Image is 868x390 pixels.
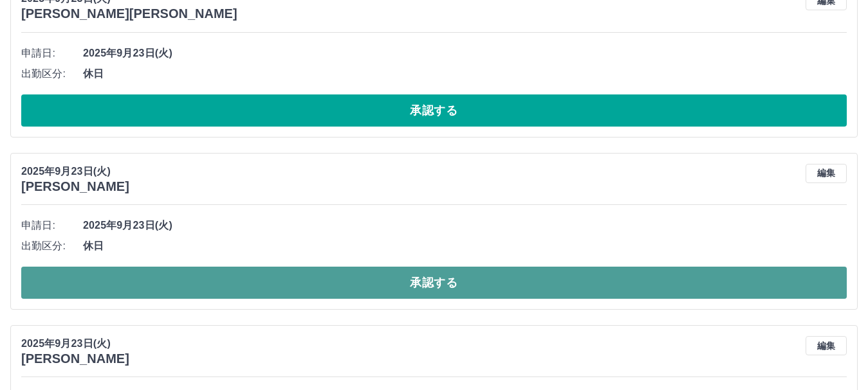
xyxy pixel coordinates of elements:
span: 2025年9月23日(火) [83,46,847,61]
p: 2025年9月23日(火) [21,164,129,179]
p: 2025年9月23日(火) [21,336,129,351]
h3: [PERSON_NAME] [21,351,129,366]
span: 申請日: [21,46,83,61]
button: 編集 [806,336,847,355]
span: 申請日: [21,218,83,233]
span: 休日 [83,238,847,254]
button: 編集 [806,164,847,183]
span: 休日 [83,66,847,82]
span: 出勤区分: [21,238,83,254]
h3: [PERSON_NAME][PERSON_NAME] [21,6,237,21]
button: 承認する [21,267,847,299]
span: 出勤区分: [21,66,83,82]
button: 承認する [21,94,847,127]
span: 2025年9月23日(火) [83,218,847,233]
h3: [PERSON_NAME] [21,179,129,194]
